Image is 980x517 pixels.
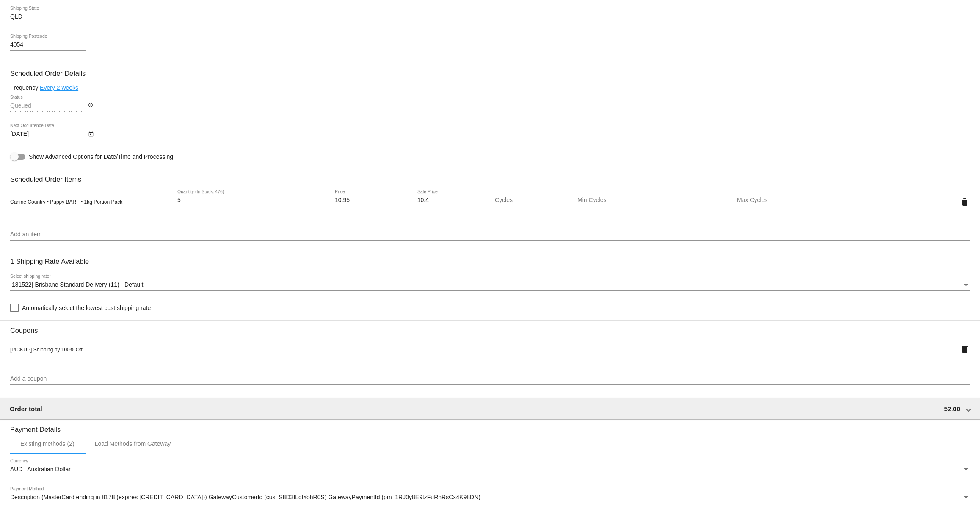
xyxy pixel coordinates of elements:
span: Show Advanced Options for Date/Time and Processing [29,152,173,161]
mat-select: Payment Method [10,494,970,501]
mat-select: Currency [10,466,970,473]
a: Every 2 weeks [40,84,78,91]
h3: Scheduled Order Items [10,169,970,183]
button: Open calendar [86,129,95,138]
input: Add an item [10,231,970,238]
input: Quantity (In Stock: 476) [177,197,254,204]
h3: Payment Details [10,419,970,434]
span: 52.00 [944,405,960,412]
mat-icon: delete [960,197,970,207]
input: Sale Price [417,197,483,204]
h3: 1 Shipping Rate Available [10,252,89,271]
input: Cycles [495,197,565,204]
span: [181522] Brisbane Standard Delivery (11) - Default [10,281,143,288]
mat-icon: delete [960,344,970,354]
div: Load Methods from Gateway [95,440,171,447]
span: AUD | Australian Dollar [10,466,71,473]
input: Price [335,197,405,204]
input: Shipping State [10,14,970,20]
mat-icon: help_outline [88,102,93,113]
input: Max Cycles [737,197,813,204]
mat-select: Select shipping rate [10,282,970,288]
input: Shipping Postcode [10,41,86,48]
span: Automatically select the lowest cost shipping rate [22,303,151,313]
span: Description (MasterCard ending in 8178 (expires [CREDIT_CARD_DATA])) GatewayCustomerId (cus_S8D3f... [10,494,480,500]
input: Status [10,102,86,109]
input: Next Occurrence Date [10,131,86,138]
h3: Scheduled Order Details [10,69,970,77]
span: Order total [10,405,42,412]
input: Add a coupon [10,376,970,382]
span: Canine Country • Puppy BARF • 1kg Portion Pack [10,199,122,205]
div: Existing methods (2) [20,440,75,447]
span: [PICKUP] Shipping by 100% Off [10,347,83,353]
input: Min Cycles [577,197,654,204]
div: Frequency: [10,84,970,91]
h3: Coupons [10,320,970,335]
